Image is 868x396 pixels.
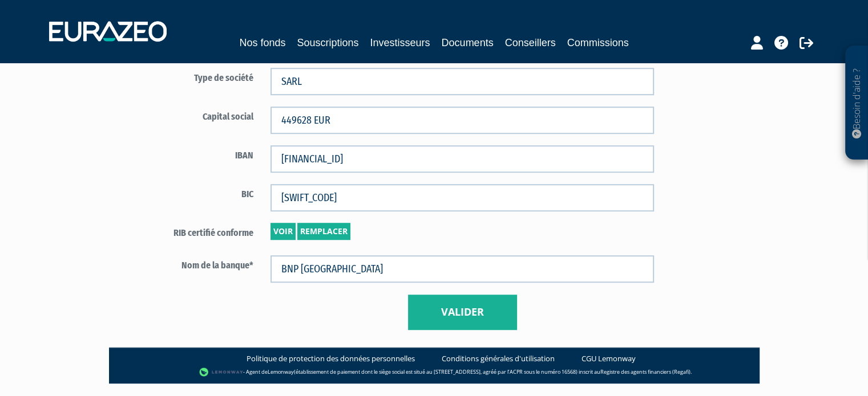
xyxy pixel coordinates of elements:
[129,255,263,272] label: Nom de la banque*
[271,223,296,240] a: Voir
[129,68,263,85] label: Type de société
[600,368,691,375] a: Registre des agents financiers (Regafi)
[850,52,863,154] p: Besoin d'aide ?
[505,35,556,51] a: Conseillers
[120,366,748,378] div: - Agent de (établissement de paiement dont le siège social est situé au [STREET_ADDRESS], agréé p...
[408,295,517,330] button: Valider
[370,35,430,51] a: Investisseurs
[129,145,263,162] label: IBAN
[268,368,294,375] a: Lemonway
[129,184,263,201] label: BIC
[297,35,358,51] a: Souscriptions
[239,35,285,51] a: Nos fonds
[129,107,263,124] label: Capital social
[567,35,629,51] a: Commissions
[442,353,555,364] a: Conditions générales d'utilisation
[49,21,167,42] img: 1732889491-logotype_eurazeo_blanc_rvb.png
[582,353,636,364] a: CGU Lemonway
[199,366,243,378] img: logo-lemonway.png
[297,223,350,240] a: Remplacer
[247,353,415,364] a: Politique de protection des données personnelles
[442,35,494,51] a: Documents
[129,223,263,240] label: RIB certifié conforme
